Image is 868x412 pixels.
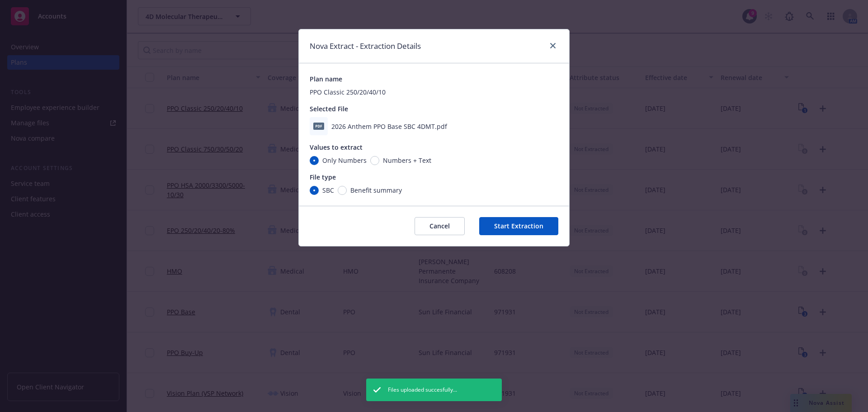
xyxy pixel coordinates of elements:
[310,143,363,152] span: Values to extract
[415,217,465,235] button: Cancel
[310,173,336,181] span: File type
[310,40,421,52] h1: Nova Extract - Extraction Details
[547,40,558,51] a: close
[350,185,402,195] span: Benefit summary
[322,156,367,165] span: Only Numbers
[479,217,558,235] button: Start Extraction
[310,104,558,114] div: Selected File
[310,87,558,97] div: PPO Classic 250/20/40/10
[370,156,379,165] input: Numbers + Text
[388,386,457,394] span: Files uploaded succesfully...
[331,122,447,131] span: 2026 Anthem PPO Base SBC 4DMT.pdf
[338,186,347,195] input: Benefit summary
[322,185,334,195] span: SBC
[383,156,431,165] span: Numbers + Text
[310,74,558,84] div: Plan name
[310,186,319,195] input: SBC
[310,156,319,165] input: Only Numbers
